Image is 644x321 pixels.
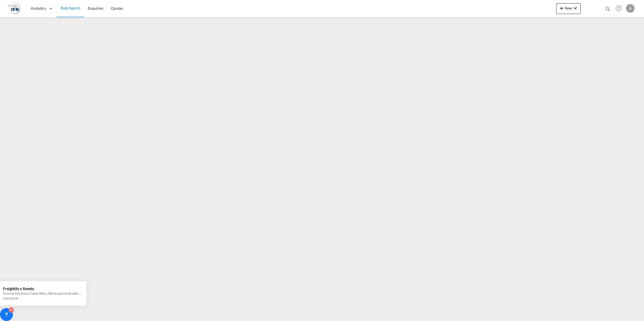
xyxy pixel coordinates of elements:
[558,5,565,11] md-icon: icon-plus 400-fg
[626,4,635,13] div: A
[605,6,611,14] div: icon-magnify
[614,4,623,13] span: Help
[572,5,579,11] md-icon: icon-chevron-down
[31,6,46,11] span: Analytics
[614,4,626,13] div: Help
[111,6,123,11] span: Quotes
[558,6,579,10] span: New
[556,3,581,14] button: icon-plus 400-fgNewicon-chevron-down
[88,6,103,11] span: Enquiries
[61,6,80,10] span: Rate Search
[605,6,611,12] md-icon: icon-magnify
[8,2,20,15] img: de31bbe0256b11eebba44b54815f083d.png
